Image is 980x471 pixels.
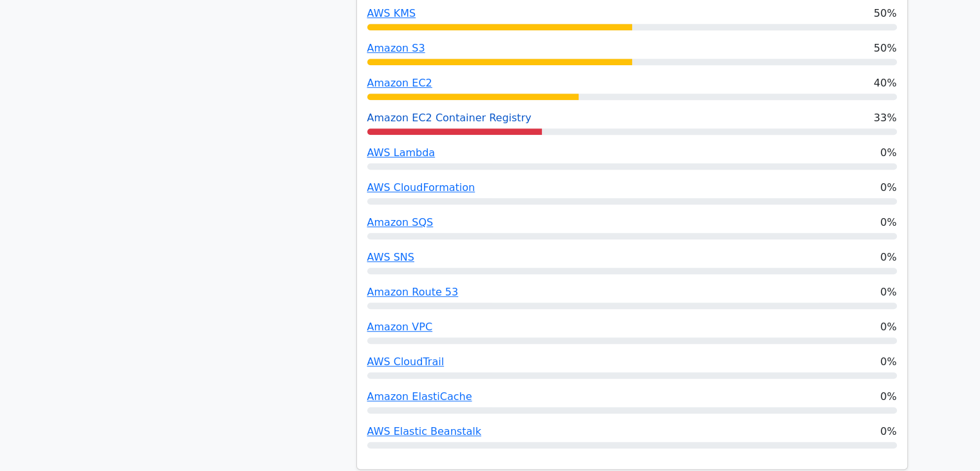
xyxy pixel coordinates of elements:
[367,251,414,263] a: AWS SNS
[367,390,472,403] a: Amazon ElastiCache
[367,181,476,194] a: AWS CloudFormation
[880,145,896,161] span: 0%
[874,75,897,91] span: 40%
[874,6,897,21] span: 50%
[880,354,896,370] span: 0%
[880,285,896,300] span: 0%
[880,319,896,335] span: 0%
[367,356,445,368] a: AWS CloudTrail
[880,250,896,265] span: 0%
[367,42,425,54] a: Amazon S3
[367,146,436,159] a: AWS Lambda
[880,389,896,405] span: 0%
[880,424,896,439] span: 0%
[367,286,459,298] a: Amazon Route 53
[367,425,481,437] a: AWS Elastic Beanstalk
[874,110,897,126] span: 33%
[367,77,432,89] a: Amazon EC2
[367,216,434,228] a: Amazon SQS
[880,180,896,195] span: 0%
[367,7,416,19] a: AWS KMS
[367,112,532,124] a: Amazon EC2 Container Registry
[367,321,433,333] a: Amazon VPC
[880,215,896,230] span: 0%
[874,41,897,56] span: 50%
